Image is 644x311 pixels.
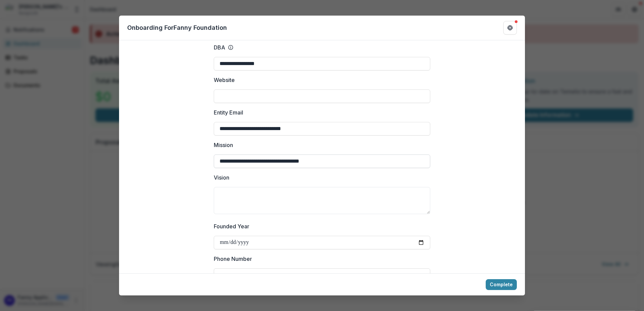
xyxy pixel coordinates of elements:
p: Onboarding For Fanny Foundation [127,23,227,32]
p: Entity Email [214,108,243,117]
p: DBA [214,43,225,51]
p: Founded Year [214,222,249,230]
button: Complete [486,279,517,290]
p: Website [214,76,235,84]
button: Get Help [503,21,517,35]
p: Mission [214,141,233,149]
p: Vision [214,173,229,182]
p: Phone Number [214,255,252,263]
